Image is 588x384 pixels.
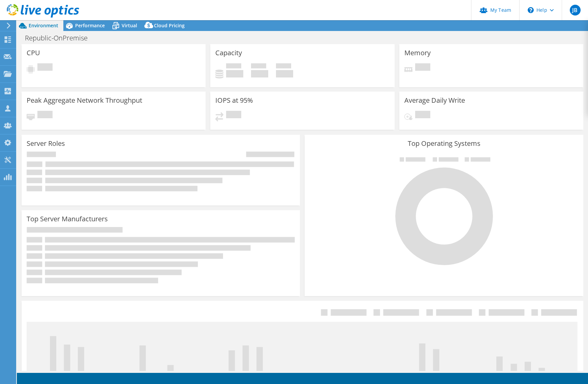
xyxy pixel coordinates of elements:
h3: Capacity [215,49,242,57]
span: Total [276,63,291,70]
span: Pending [37,63,53,72]
span: Virtual [122,22,137,29]
h3: Server Roles [27,140,65,147]
h1: Republic-OnPremise [22,34,98,42]
span: Used [226,63,241,70]
span: Environment [29,22,58,29]
span: Pending [415,63,430,72]
h4: 0 GiB [276,70,293,77]
span: JB [570,5,581,15]
h3: Memory [404,49,431,57]
h3: IOPS at 95% [215,97,253,104]
span: Free [251,63,266,70]
h3: Top Server Manufacturers [27,215,108,223]
h4: 0 GiB [226,70,243,77]
span: Pending [37,111,53,120]
span: Pending [415,111,430,120]
h3: CPU [27,49,40,57]
span: Pending [226,111,241,120]
span: Cloud Pricing [154,22,185,29]
h3: Average Daily Write [404,97,465,104]
span: Performance [75,22,105,29]
h4: 0 GiB [251,70,268,77]
svg: \n [528,7,534,13]
h3: Top Operating Systems [310,140,578,147]
h3: Peak Aggregate Network Throughput [27,97,142,104]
